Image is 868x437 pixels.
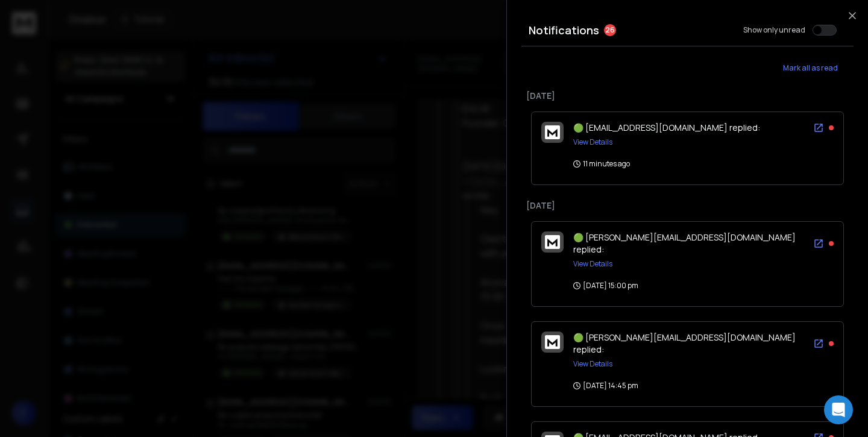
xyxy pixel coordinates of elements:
[573,281,638,291] p: [DATE] 15:00 pm
[526,200,849,212] p: [DATE]
[526,90,849,102] p: [DATE]
[573,359,612,369] button: View Details
[573,259,612,269] button: View Details
[604,24,616,36] span: 26
[573,122,760,133] span: 🟢 [EMAIL_ADDRESS][DOMAIN_NAME] replied:
[545,335,560,349] img: logo
[824,395,853,424] div: Open Intercom Messenger
[529,22,599,39] h3: Notifications
[767,56,854,80] button: Mark all as read
[573,332,796,355] span: 🟢 [PERSON_NAME][EMAIL_ADDRESS][DOMAIN_NAME] replied:
[545,235,560,249] img: logo
[743,25,805,35] label: Show only unread
[573,381,638,391] p: [DATE] 14:45 pm
[573,137,612,147] button: View Details
[573,231,796,255] span: 🟢 [PERSON_NAME][EMAIL_ADDRESS][DOMAIN_NAME] replied:
[545,125,560,139] img: logo
[573,159,630,169] p: 11 minutes ago
[783,63,838,73] span: Mark all as read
